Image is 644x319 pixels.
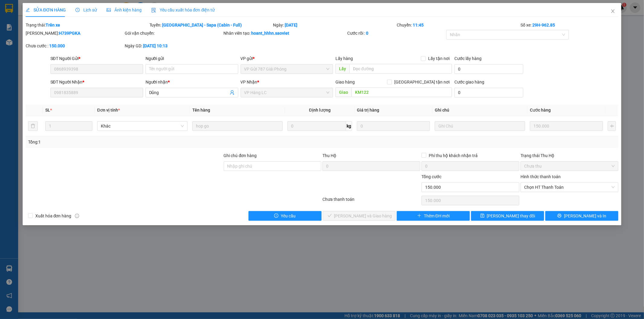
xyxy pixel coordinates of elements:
[59,31,80,36] b: H739PGKA
[28,139,248,145] div: Tổng: 1
[26,30,123,36] div: [PERSON_NAME]:
[50,55,143,62] div: SĐT Người Gửi
[192,108,210,112] span: Tên hàng
[101,122,184,131] span: Khác
[557,213,562,218] span: printer
[335,87,351,97] span: Giao
[322,196,421,207] div: Chưa thanh toán
[25,22,149,28] div: Trạng thái:
[454,88,523,97] input: Cước giao hàng
[252,31,290,36] b: hoant_hhhn.saoviet
[610,9,615,14] span: close
[26,8,66,12] span: SỬA ĐƠN HÀNG
[285,23,298,27] b: [DATE]
[274,213,278,218] span: exclamation-circle
[521,174,561,179] label: Hình thức thanh toán
[244,65,330,74] span: VP Gửi 787 Giải Phóng
[309,108,331,112] span: Định lượng
[224,30,346,36] div: Nhân viên tạo:
[392,79,452,85] span: [GEOGRAPHIC_DATA] tận nơi
[49,43,65,48] b: 150.000
[604,3,621,20] button: Close
[346,121,352,131] span: kg
[248,211,322,221] button: exclamation-circleYêu cầu
[244,88,330,97] span: VP Hàng LC
[532,23,555,27] b: 29H-962.85
[143,43,168,48] b: [DATE] 10:13
[426,55,452,62] span: Lấy tận nơi
[608,121,616,131] button: plus
[487,213,535,219] span: [PERSON_NAME] thay đổi
[107,8,111,12] span: picture
[75,8,97,12] span: Lịch sử
[146,79,238,85] div: Người nhận
[524,162,615,171] span: Chưa thu
[97,108,120,112] span: Đơn vị tính
[26,8,30,12] span: edit
[351,87,452,97] input: Dọc đường
[454,64,523,74] input: Cước lấy hàng
[545,211,618,221] button: printer[PERSON_NAME] và In
[530,108,551,112] span: Cước hàng
[454,80,484,84] label: Cước giao hàng
[426,152,480,159] span: Phí thu hộ khách nhận trả
[281,213,296,219] span: Yêu cầu
[107,8,142,12] span: Ảnh kiện hàng
[335,56,353,61] span: Lấy hàng
[151,8,215,12] span: Yêu cầu xuất hóa đơn điện tử
[26,43,123,49] div: Chưa cước :
[46,23,60,27] b: Trên xe
[397,211,470,221] button: plusThêm ĐH mới
[241,80,258,84] span: VP Nhận
[396,22,520,28] div: Chuyến:
[323,211,396,221] button: check[PERSON_NAME] và Giao hàng
[50,79,143,85] div: SĐT Người Nhận
[435,121,525,131] input: Ghi Chú
[322,153,336,158] span: Thu Hộ
[471,211,544,221] button: save[PERSON_NAME] thay đổi
[28,121,38,131] button: delete
[151,8,156,13] img: icon
[480,213,485,218] span: save
[524,183,615,192] span: Chọn HT Thanh Toán
[335,80,355,84] span: Giao hàng
[417,213,421,218] span: plus
[75,8,80,12] span: clock-circle
[125,43,223,49] div: Ngày GD:
[149,22,273,28] div: Tuyến:
[357,121,430,131] input: 0
[273,22,396,28] div: Ngày:
[230,90,235,95] span: user-add
[454,56,482,61] label: Cước lấy hàng
[45,108,50,112] span: SL
[347,30,445,36] div: Cước rồi :
[366,31,368,36] b: 0
[335,64,349,74] span: Lấy
[192,121,283,131] input: VD: Bàn, Ghế
[33,213,74,219] span: Xuất hóa đơn hàng
[357,108,379,112] span: Giá trị hàng
[162,23,242,27] b: [GEOGRAPHIC_DATA] - Sapa (Cabin - Full)
[224,153,257,158] label: Ghi chú đơn hàng
[146,55,238,62] div: Người gửi
[424,213,450,219] span: Thêm ĐH mới
[521,152,618,159] div: Trạng thái Thu Hộ
[413,23,424,27] b: 11:45
[520,22,619,28] div: Số xe:
[349,64,452,74] input: Dọc đường
[241,55,333,62] div: VP gửi
[125,30,223,36] div: Gói vận chuyển:
[432,104,527,116] th: Ghi chú
[421,174,441,179] span: Tổng cước
[75,214,79,218] span: info-circle
[530,121,603,131] input: 0
[564,213,606,219] span: [PERSON_NAME] và In
[224,161,322,171] input: Ghi chú đơn hàng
